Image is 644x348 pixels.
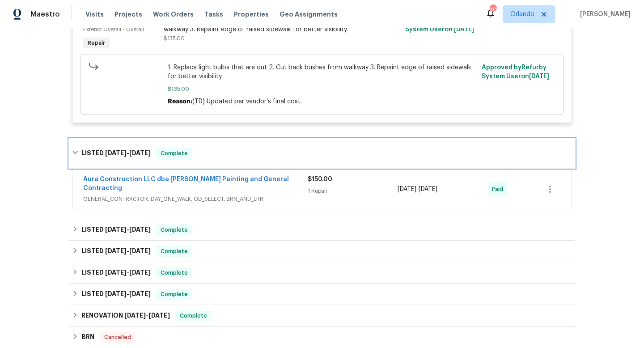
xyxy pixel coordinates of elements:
span: Properties [234,10,269,19]
span: Cancelled [101,333,135,342]
span: Geo Assignments [280,10,338,19]
span: - [398,185,437,194]
h6: LISTED [81,225,151,235]
span: [DATE] [105,291,127,297]
span: [DATE] [129,226,151,233]
span: (TD) Updated per vendor’s final cost. [192,98,302,105]
div: 30 [490,5,496,14]
span: - [105,248,151,254]
span: Complete [157,149,191,158]
div: LISTED [DATE]-[DATE]Complete [69,241,575,262]
h6: LISTED [81,246,151,257]
span: Work Orders [153,10,194,19]
span: Paid [492,185,507,194]
h6: LISTED [81,289,151,300]
span: Projects [114,10,142,19]
span: Complete [157,247,191,256]
span: Tasks [204,11,223,17]
span: $135.00 [164,36,185,41]
span: - [105,226,151,233]
div: LISTED [DATE]-[DATE]Complete [69,284,575,305]
div: RENOVATION [DATE]-[DATE]Complete [69,305,575,327]
h6: LISTED [81,148,151,159]
h6: RENOVATION [81,310,170,321]
span: [PERSON_NAME] [576,10,631,19]
span: [DATE] [129,269,151,276]
span: Repair [84,38,109,47]
span: [DATE] [129,291,151,297]
span: [DATE] [129,248,151,254]
span: [DATE] [105,150,127,156]
span: Reason: [168,98,192,105]
span: [DATE] [419,186,437,192]
span: [DATE] [105,248,127,254]
h6: LISTED [81,267,151,278]
span: Complete [157,268,191,277]
span: Visits [85,10,104,19]
span: [DATE] [148,312,170,318]
span: [DATE] [129,150,151,156]
span: [DATE] [398,186,416,192]
span: - [105,150,151,156]
h6: BRN [81,332,94,343]
span: Complete [157,225,191,234]
div: 1 Repair [308,187,398,195]
span: GENERAL_CONTRACTOR, DAY_ONE_WALK, OD_SELECT, BRN_AND_LRR [83,195,308,204]
div: LISTED [DATE]-[DATE]Complete [69,139,575,168]
span: [DATE] [124,312,146,318]
span: - [105,291,151,297]
span: Exterior Overall - Overall [83,27,144,32]
span: $135.00 [168,85,477,93]
span: [DATE] [454,26,474,33]
span: $150.00 [308,176,332,182]
span: [DATE] [529,73,549,80]
span: Orlando [510,10,534,19]
span: 1. Replace light bulbs that are out 2. Cut back bushes from walkway 3. Repaint edge of raised sid... [168,63,477,81]
div: LISTED [DATE]-[DATE]Complete [69,219,575,241]
span: Complete [176,311,211,320]
span: - [124,312,170,318]
span: Maestro [30,10,60,19]
span: Complete [157,290,191,299]
div: LISTED [DATE]-[DATE]Complete [69,262,575,284]
a: Aura Construction LLC dba [PERSON_NAME] Painting and General Contracting [83,176,289,191]
span: - [105,269,151,276]
div: BRN Cancelled [69,327,575,348]
span: [DATE] [105,269,127,276]
span: [DATE] [105,226,127,233]
span: Approved by Refurby System User on [482,64,549,80]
